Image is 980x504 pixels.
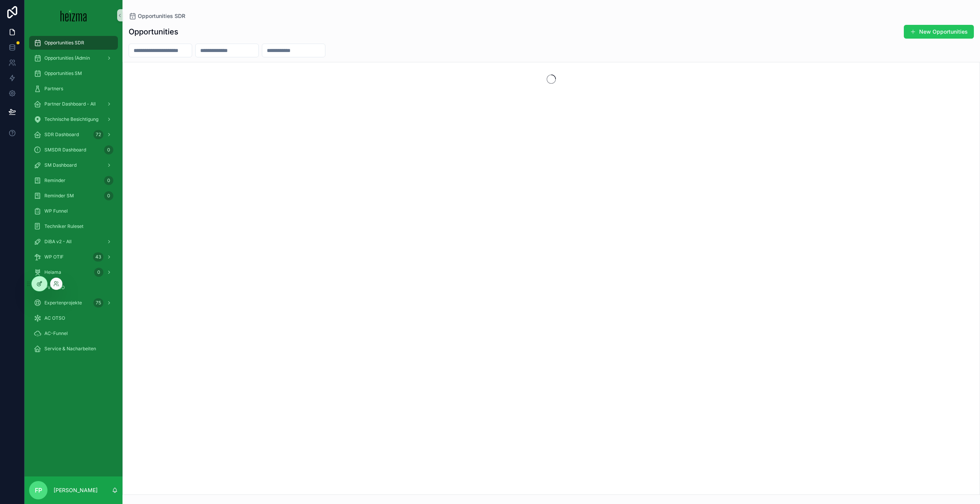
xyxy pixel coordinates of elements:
img: App logo [60,9,87,21]
a: Reminder SM0 [29,189,118,203]
a: WP Funnel [29,204,118,218]
div: 75 [93,298,103,307]
span: Reminder [44,177,65,184]
div: 0 [104,145,113,154]
a: Opportunities SDR [129,12,185,20]
a: SMSDR Dashboard0 [29,143,118,157]
span: Technische Besichtigung [44,116,98,122]
a: WP OTIF43 [29,250,118,264]
a: Reminder0 [29,174,118,187]
a: Opportunities (Admin [29,51,118,65]
a: Opportunities SM [29,67,118,80]
a: DiBA v2 - All [29,235,118,249]
span: Techniker Ruleset [44,223,83,229]
span: SDR Dashboard [44,132,79,138]
a: Opportunities SDR [29,36,118,50]
span: Partners [44,86,63,92]
div: 0 [104,191,113,200]
span: DiBA v2 - All [44,239,72,245]
span: Reminder SM [44,193,74,199]
span: WP Funnel [44,208,68,214]
div: scrollable content [24,31,122,366]
a: Heiama0 [29,265,118,279]
div: 72 [93,130,103,139]
a: AC-Funnel [29,327,118,340]
span: Opportunities (Admin [44,55,90,61]
div: 0 [94,268,103,277]
span: AC OTSO [44,315,65,321]
div: 43 [93,252,103,262]
div: 0 [104,176,113,185]
span: WP OTIF [44,254,64,260]
span: AC-Funnel [44,330,68,337]
span: Service & Nacharbeiten [44,346,96,352]
span: Heiama [44,269,61,275]
span: Partner Dashboard - All [44,101,96,107]
button: New Opportunities [904,25,974,39]
a: Expertenprojekte75 [29,296,118,310]
span: FP [35,486,42,495]
h1: Opportunities [129,26,178,37]
a: SM Dashboard [29,158,118,172]
a: Partner Dashboard - All [29,97,118,111]
span: Opportunities SM [44,70,82,76]
a: PV OTSO [29,281,118,294]
a: Service & Nacharbeiten [29,342,118,356]
a: SDR Dashboard72 [29,128,118,141]
span: Expertenprojekte [44,300,82,306]
span: Opportunities SDR [138,12,185,20]
a: Partners [29,82,118,96]
a: Technische Besichtigung [29,112,118,126]
span: SM Dashboard [44,162,77,168]
p: [PERSON_NAME] [54,486,98,494]
span: SMSDR Dashboard [44,147,86,153]
a: Techniker Ruleset [29,219,118,233]
span: Opportunities SDR [44,40,84,46]
a: AC OTSO [29,311,118,325]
